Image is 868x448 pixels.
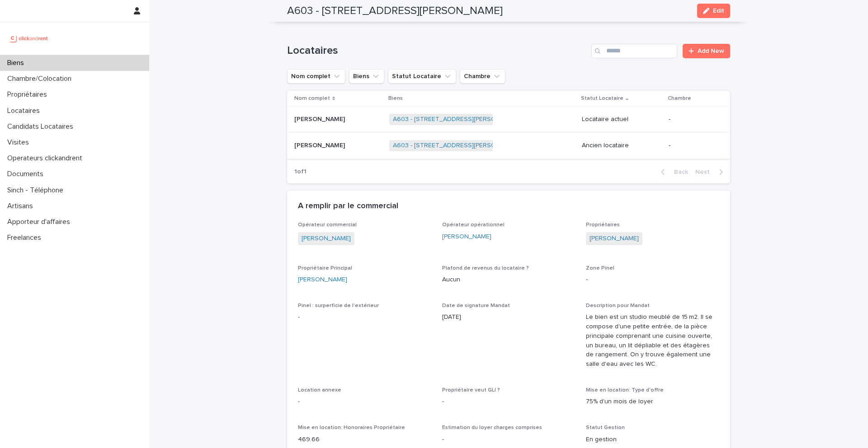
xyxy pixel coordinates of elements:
p: Le bien est un studio meublé de 15 m2. Il se compose d'une petite entrée, de la pièce principale ... [586,313,719,369]
p: Locataires [4,107,47,115]
span: Date de signature Mandat [442,303,510,308]
span: Propriétaires [586,222,620,228]
h2: A remplir par le commercial [298,201,398,211]
p: - [586,275,719,285]
a: A603 - [STREET_ADDRESS][PERSON_NAME] [393,142,523,149]
p: - [298,397,431,406]
p: Sinch - Téléphone [4,186,71,195]
p: Candidats Locataires [4,122,80,131]
p: 1 of 1 [287,161,314,183]
button: Back [654,168,692,176]
span: Location annexe [298,387,341,393]
p: - [442,435,576,444]
button: Statut Locataire [388,69,456,84]
p: [PERSON_NAME] [294,140,347,149]
p: Chambre/Colocation [4,75,79,83]
h2: A603 - [STREET_ADDRESS][PERSON_NAME] [287,5,503,18]
span: Mise en location: Honoraires Propriétaire [298,425,405,430]
button: Chambre [460,69,505,84]
span: Mise en location: Type d'offre [586,387,664,393]
button: Edit [697,4,730,18]
p: [PERSON_NAME] [294,114,347,123]
p: - [669,116,716,123]
span: Opérateur commercial [298,222,357,228]
img: UCB0brd3T0yccxBKYDjQ [7,29,51,47]
a: Add New [683,44,730,58]
p: Visites [4,138,36,147]
button: Biens [349,69,384,84]
p: Documents [4,170,51,178]
p: 469.66 [298,435,431,444]
p: Chambre [668,93,691,103]
p: Artisans [4,202,40,210]
p: Biens [4,59,31,67]
p: 75% d'un mois de loyer [586,397,719,406]
span: Estimation du loyer charges comprises [442,425,542,430]
p: [DATE] [442,313,576,322]
a: [PERSON_NAME] [298,275,347,285]
p: Freelances [4,233,48,242]
p: - [298,313,431,322]
input: Search [591,44,677,58]
p: Propriétaires [4,90,54,99]
button: Next [692,168,730,176]
a: A603 - [STREET_ADDRESS][PERSON_NAME] [393,116,523,123]
p: Ancien locataire [582,142,661,149]
span: Next [695,169,715,175]
span: Propriétaire Principal [298,266,352,271]
button: Nom complet [287,69,345,84]
span: Add New [698,48,724,54]
span: Zone Pinel [586,266,614,271]
span: Statut Gestion [586,425,625,430]
span: Propriétaire veut GLI ? [442,387,500,393]
p: Operateurs clickandrent [4,154,90,163]
p: En gestion [586,435,719,444]
span: Pinel : surperficie de l'extérieur [298,303,379,308]
a: [PERSON_NAME] [302,234,351,243]
p: Statut Locataire [581,93,623,103]
p: Aucun [442,275,576,285]
p: Apporteur d'affaires [4,218,77,226]
p: Biens [388,93,403,103]
h1: Locataires [287,44,588,57]
span: Back [669,169,688,175]
span: Edit [713,8,724,14]
a: [PERSON_NAME] [590,234,639,243]
span: Description pour Mandat [586,303,650,308]
p: Nom complet [294,93,330,103]
tr: [PERSON_NAME][PERSON_NAME] A603 - [STREET_ADDRESS][PERSON_NAME] Locataire actuel- [287,107,730,133]
p: - [442,397,576,406]
p: Locataire actuel [582,116,661,123]
span: Plafond de revenus du locataire ? [442,266,529,271]
p: - [669,142,716,149]
tr: [PERSON_NAME][PERSON_NAME] A603 - [STREET_ADDRESS][PERSON_NAME] Ancien locataire- [287,133,730,159]
a: [PERSON_NAME] [442,232,491,242]
span: Opérateur opérationnel [442,222,505,228]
